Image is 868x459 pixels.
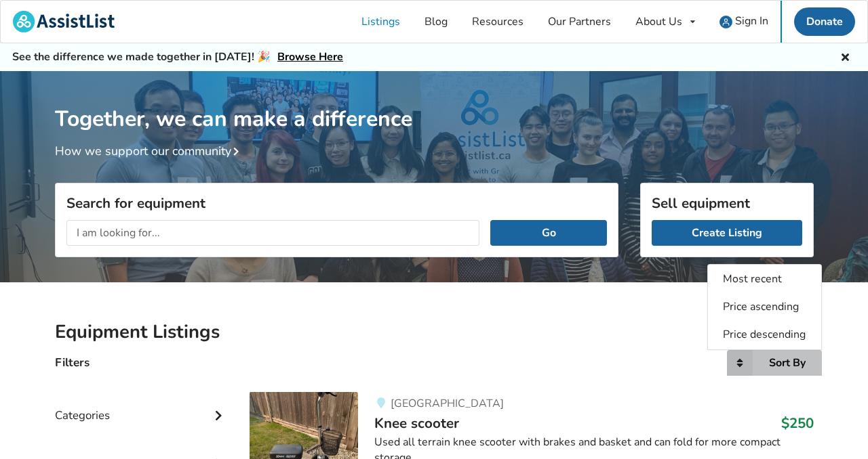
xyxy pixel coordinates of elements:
input: I am looking for... [66,220,480,246]
a: Listings [349,1,412,43]
a: Our Partners [536,1,623,43]
span: Knee scooter [374,414,459,433]
span: Price ascending [723,299,799,314]
span: Most recent [723,271,782,286]
h1: Together, we can make a difference [55,71,814,133]
a: Browse Here [277,49,343,64]
a: How we support our community [55,143,245,159]
span: Sign In [735,14,768,28]
a: Resources [460,1,536,43]
a: user icon Sign In [707,1,781,43]
img: assistlist-logo [13,11,115,32]
img: user icon [719,16,732,28]
span: [GEOGRAPHIC_DATA] [391,396,504,411]
button: Go [490,220,606,246]
a: Donate [794,7,855,36]
div: About Us [635,16,682,27]
h2: Equipment Listings [55,320,814,344]
a: Blog [412,1,460,43]
a: Create Listing [652,220,802,246]
div: Categories [55,381,229,429]
h3: Sell equipment [652,194,802,212]
h3: $250 [781,414,814,432]
div: Sort By [769,357,806,368]
h5: See the difference we made together in [DATE]! 🎉 [12,50,343,64]
h4: Filters [55,355,90,370]
span: Price descending [723,327,806,342]
h3: Search for equipment [66,194,607,212]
